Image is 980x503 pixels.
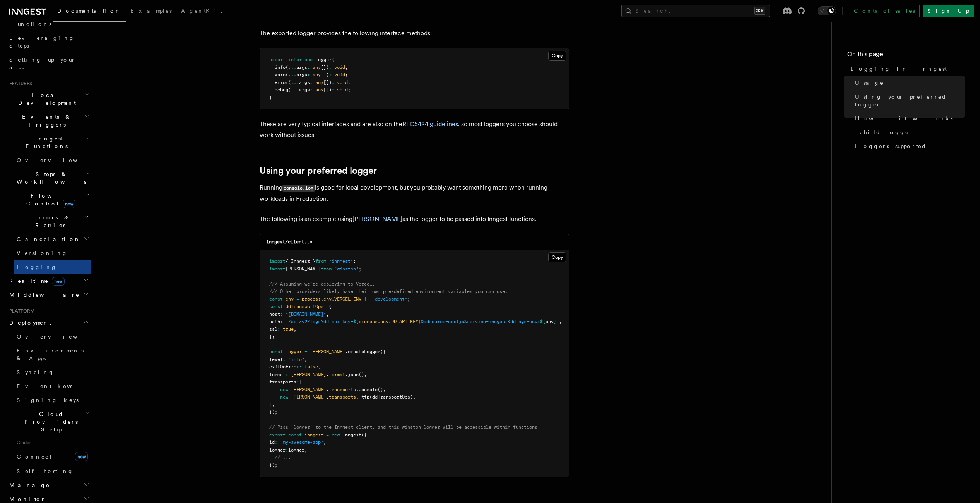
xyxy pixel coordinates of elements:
[286,65,288,70] span: (
[282,185,315,192] code: console.log
[9,35,75,49] span: Leveraging Steps
[334,65,345,70] span: void
[326,304,329,309] span: =
[310,349,345,354] span: [PERSON_NAME]
[852,139,965,153] a: Loggers supported
[269,349,283,354] span: const
[17,334,96,340] span: Overview
[14,365,91,379] a: Syncing
[307,65,310,70] span: :
[548,51,566,61] button: Copy
[326,394,329,400] span: .
[280,440,323,445] span: "my-awesome-app"
[126,2,176,21] a: Examples
[540,319,546,324] span: ${
[421,319,540,324] span: &ddsource=nextjs&service=inngest&ddtags=env:
[269,409,277,415] span: });
[332,296,334,302] span: .
[291,387,326,392] span: [PERSON_NAME]
[296,379,299,385] span: :
[269,462,277,468] span: });
[321,296,323,302] span: .
[855,142,927,150] span: Loggers supported
[269,372,286,377] span: format
[296,65,307,70] span: args
[754,7,765,15] kbd: ⌘K
[345,372,359,377] span: .json
[299,80,310,85] span: args
[17,397,79,403] span: Signing keys
[291,372,326,377] span: [PERSON_NAME]
[847,50,965,62] h4: On this page
[14,464,91,478] a: Self hosting
[286,372,288,377] span: :
[14,235,80,243] span: Cancellation
[260,119,569,140] p: These are very typical interfaces and are also on the , so most loggers you choose should work wi...
[14,410,86,433] span: Cloud Providers Setup
[17,157,96,163] span: Overview
[14,260,91,274] a: Logging
[52,277,65,286] span: new
[621,5,770,17] button: Search...⌘K
[556,319,559,324] span: `
[348,80,351,85] span: ;
[326,311,329,317] span: ,
[286,72,288,77] span: (
[383,387,386,392] span: ,
[391,319,418,324] span: DD_API_KEY
[6,316,91,330] button: Deployment
[369,394,413,400] span: (ddTransportOps)
[852,76,965,90] a: Usage
[334,72,345,77] span: void
[413,394,416,400] span: ,
[14,379,91,393] a: Event keys
[307,72,310,77] span: :
[304,357,307,362] span: ,
[269,304,283,309] span: const
[269,364,299,370] span: exitOnError
[14,214,84,229] span: Errors & Retries
[260,214,569,224] p: The following is an example using as the logger to be passed into Inngest functions.
[269,447,286,453] span: logger
[326,372,329,377] span: .
[329,72,332,77] span: :
[17,369,54,375] span: Syncing
[294,327,296,332] span: ,
[17,453,51,460] span: Connect
[321,65,329,70] span: [])
[296,72,307,77] span: args
[275,440,277,445] span: :
[269,357,283,362] span: level
[288,57,313,62] span: interface
[14,210,91,232] button: Errors & Retries
[847,62,965,76] a: Logging in Inngest
[6,132,91,153] button: Inngest Functions
[559,319,562,324] span: ,
[356,387,378,392] span: .Console
[269,440,275,445] span: id
[260,28,569,39] p: The exported logger provides the following interface methods:
[315,80,323,85] span: any
[818,6,836,15] button: Toggle dark mode
[855,79,884,87] span: Usage
[332,80,334,85] span: :
[275,80,288,85] span: error
[275,87,288,92] span: debug
[286,319,353,324] span: `/api/v2/logs?dd-api-key=
[260,165,377,176] a: Using your preferred logger
[418,319,421,324] span: }
[63,200,75,208] span: new
[345,349,380,354] span: .createLogger
[6,80,32,87] span: Features
[266,239,312,245] code: inngest/client.ts
[315,57,332,62] span: Logger
[291,87,299,92] span: ...
[402,120,458,128] a: RFC5424 guidelines
[57,8,121,14] span: Documentation
[6,291,80,299] span: Middleware
[361,432,367,438] span: ({
[378,319,380,324] span: .
[356,394,369,400] span: .Http
[75,452,88,461] span: new
[337,80,348,85] span: void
